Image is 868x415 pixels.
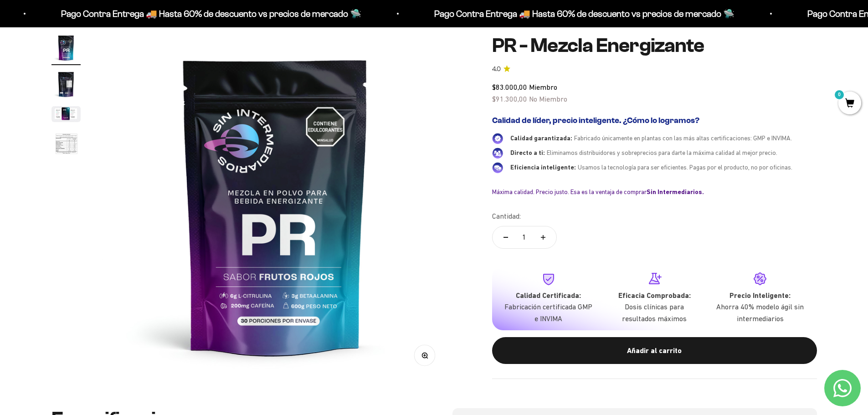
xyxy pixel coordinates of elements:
[503,301,594,324] p: Fabricación certificada GMP e INVIMA
[492,133,503,144] img: Calidad garantizada
[574,134,792,142] span: Fabricado únicamente en plantas con las más altas certificaciones: GMP e INVIMA.
[51,106,81,125] button: Ir al artículo 3
[492,210,521,222] label: Cantidad:
[492,148,503,159] img: Directo a ti
[11,100,189,116] div: Certificaciones de calidad
[149,157,188,173] span: Enviar
[510,345,799,357] div: Añadir al carrito
[492,337,817,364] button: Añadir al carrito
[11,64,189,80] div: Detalles sobre ingredientes "limpios"
[51,129,81,162] button: Ir al artículo 4
[51,70,81,102] button: Ir al artículo 2
[578,164,792,171] span: Usamos la tecnología para ser eficientes. Pagas por el producto, no por oficinas.
[492,116,817,126] h2: Calidad de líder, precio inteligente. ¿Cómo lo logramos?
[492,35,817,56] h1: PR - Mezcla Energizante
[11,118,189,134] div: Comparativa con otros productos similares
[51,129,81,159] img: PR - Mezcla Energizante
[11,82,189,98] div: País de origen de ingredientes
[838,99,861,109] a: 0
[547,149,777,156] span: Eliminamos distribuidores y sobreprecios para darte la máxima calidad al mejor precio.
[11,15,189,56] p: Para decidirte a comprar este suplemento, ¿qué información específica sobre su pureza, origen o c...
[729,291,791,300] strong: Precio Inteligente:
[510,149,545,156] span: Directo a ti:
[492,83,527,91] span: $83.000,00
[834,89,845,100] mark: 0
[492,188,817,196] div: Máxima calidad. Precio justo. Esa es la ventaja de comprar
[714,301,806,324] p: Ahorra 40% modelo ágil sin intermediarios
[433,6,734,21] p: Pago Contra Entrega 🚚 Hasta 60% de descuento vs precios de mercado 🛸
[510,134,572,142] span: Calidad garantizada:
[51,70,81,99] img: PR - Mezcla Energizante
[492,64,501,74] span: 4.0
[530,226,556,248] button: Aumentar cantidad
[609,301,700,324] p: Dosis clínicas para resultados máximos
[529,83,557,91] span: Miembro
[510,164,576,171] span: Eficiencia inteligente:
[60,6,360,21] p: Pago Contra Entrega 🚚 Hasta 60% de descuento vs precios de mercado 🛸
[516,291,581,300] strong: Calidad Certificada:
[30,137,188,152] input: Otra (por favor especifica)
[492,64,817,74] a: 4.04.0 de 5.0 estrellas
[51,33,81,62] img: PR - Mezcla Energizante
[492,94,527,102] span: $91.300,00
[647,188,704,195] b: Sin Intermediarios.
[51,33,81,65] button: Ir al artículo 1
[149,157,189,173] button: Enviar
[492,162,503,173] img: Eficiencia inteligente
[618,291,691,300] strong: Eficacia Comprobada:
[529,94,567,102] span: No Miembro
[493,226,519,248] button: Reducir cantidad
[51,106,81,122] img: PR - Mezcla Energizante
[103,33,448,379] img: PR - Mezcla Energizante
